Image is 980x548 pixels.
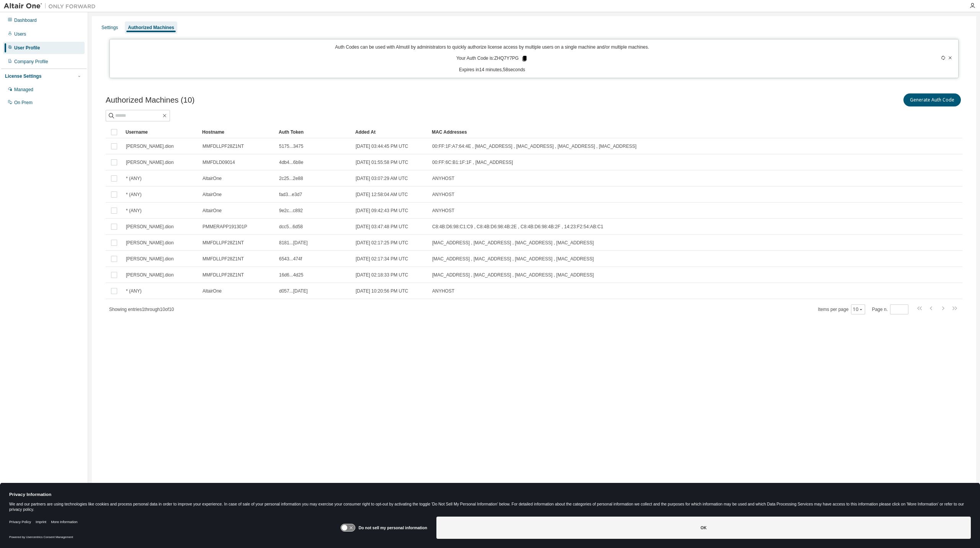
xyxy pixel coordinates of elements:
[356,224,408,230] span: [DATE] 03:47:48 PM UTC
[356,256,408,262] span: [DATE] 02:17:34 PM UTC
[279,126,349,138] div: Auth Token
[128,25,174,31] div: Authorized Machines
[5,73,41,79] div: License Settings
[356,143,408,149] span: [DATE] 03:44:45 PM UTC
[432,272,594,278] span: [MAC_ADDRESS] , [MAC_ADDRESS] , [MAC_ADDRESS] , [MAC_ADDRESS]
[203,208,222,214] span: AltairOne
[853,306,863,312] button: 10
[432,256,594,262] span: [MAC_ADDRESS] , [MAC_ADDRESS] , [MAC_ADDRESS] , [MAC_ADDRESS]
[432,159,513,165] span: 00:FF:6C:B1:1F:1F , [MAC_ADDRESS]
[432,126,882,138] div: MAC Addresses
[14,87,33,93] div: Managed
[126,240,174,246] span: [PERSON_NAME].dion
[114,67,869,73] p: Expires in 14 minutes, 58 seconds
[279,208,303,214] span: 9e2c...c892
[356,240,408,246] span: [DATE] 02:17:25 PM UTC
[126,143,174,149] span: [PERSON_NAME].dion
[279,240,307,246] span: 8181...[DATE]
[279,288,307,294] span: d057...[DATE]
[818,304,865,314] span: Items per page
[126,208,142,214] span: * (ANY)
[203,240,244,246] span: MMFDLLPF28Z1NT
[279,143,303,149] span: 5175...3475
[126,224,174,230] span: [PERSON_NAME].dion
[279,159,303,165] span: 4db4...6b8e
[14,100,33,106] div: On Prem
[203,224,247,230] span: PMMERAPP191301P
[14,45,40,51] div: User Profile
[432,191,454,198] span: ANYHOST
[101,25,118,31] div: Settings
[4,2,100,10] img: Altair One
[432,143,636,149] span: 00:FF:1F:A7:64:4E , [MAC_ADDRESS] , [MAC_ADDRESS] , [MAC_ADDRESS] , [MAC_ADDRESS]
[432,224,603,230] span: C8:4B:D6:98:C1:C9 , C8:4B:D6:98:4B:2E , C8:4B:D6:98:4B:2F , 14:23:F2:54:AB:C1
[126,256,174,262] span: [PERSON_NAME].dion
[356,208,408,214] span: [DATE] 09:42:43 PM UTC
[279,256,302,262] span: 6543...474f
[456,55,528,62] p: Your Auth Code is: ZHQ7Y7PG
[109,307,174,312] span: Showing entries 1 through 10 of 10
[279,175,303,182] span: 2c25...2e88
[203,272,244,278] span: MMFDLLPF28Z1NT
[355,126,426,138] div: Added At
[14,31,26,37] div: Users
[106,96,194,105] span: Authorized Machines (10)
[356,272,408,278] span: [DATE] 02:18:33 PM UTC
[14,17,37,23] div: Dashboard
[356,191,408,198] span: [DATE] 12:58:04 AM UTC
[356,175,408,182] span: [DATE] 03:07:29 AM UTC
[903,93,961,106] button: Generate Auth Code
[114,44,869,51] p: Auth Codes can be used with Almutil by administrators to quickly authorize license access by mult...
[279,224,303,230] span: dcc5...6d58
[126,175,142,182] span: * (ANY)
[356,288,408,294] span: [DATE] 10:20:56 PM UTC
[202,126,273,138] div: Hostname
[279,272,303,278] span: 16d6...4d25
[356,159,408,165] span: [DATE] 01:55:58 PM UTC
[126,159,174,165] span: [PERSON_NAME].dion
[203,191,222,198] span: AltairOne
[126,288,142,294] span: * (ANY)
[279,191,302,198] span: fad3...e3d7
[432,240,594,246] span: [MAC_ADDRESS] , [MAC_ADDRESS] , [MAC_ADDRESS] , [MAC_ADDRESS]
[126,191,142,198] span: * (ANY)
[126,126,196,138] div: Username
[203,288,222,294] span: AltairOne
[14,59,48,65] div: Company Profile
[126,272,174,278] span: [PERSON_NAME].dion
[203,256,244,262] span: MMFDLLPF28Z1NT
[872,304,908,314] span: Page n.
[432,288,454,294] span: ANYHOST
[203,175,222,182] span: AltairOne
[203,159,235,165] span: MMFDLD09014
[203,143,244,149] span: MMFDLLPF28Z1NT
[432,208,454,214] span: ANYHOST
[432,175,454,182] span: ANYHOST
